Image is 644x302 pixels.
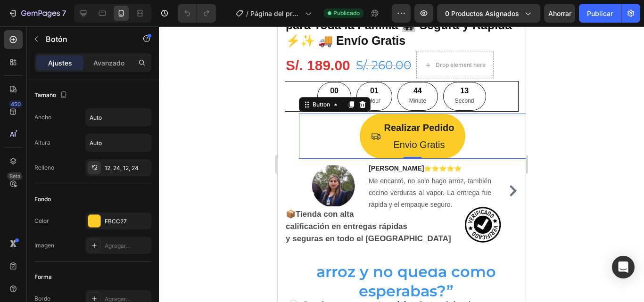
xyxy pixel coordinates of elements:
[333,9,360,16] font: Publicado
[34,295,50,302] font: Borde
[48,59,72,67] font: Ajustes
[89,273,139,284] strong: automática
[445,9,519,17] font: 0 productos asignados
[34,242,54,249] font: Imagen
[34,91,56,98] font: Tamaño
[62,8,66,18] font: 7
[246,9,248,17] font: /
[86,109,151,126] input: Auto
[34,114,51,121] font: Ancho
[579,4,621,23] button: Publicar
[278,26,526,302] iframe: Área de diseño
[34,196,51,203] font: Fondo
[437,4,540,23] button: 0 productos asignados
[34,164,54,171] font: Relleno
[612,256,635,278] div: Abrir Intercom Messenger
[4,4,70,23] button: 7
[178,4,216,23] div: Deshacer/Rehacer
[548,9,571,17] font: Ahorrar
[11,101,21,107] font: 450
[34,139,50,146] font: Altura
[105,242,130,249] font: Agregar...
[9,173,20,180] font: Beta
[105,164,139,171] font: 12, 24, 12, 24
[46,34,67,44] font: Botón
[93,59,124,67] font: Avanzado
[544,4,575,23] button: Ahorrar
[587,9,613,17] font: Publicar
[105,218,127,225] font: FBCC27
[34,273,52,280] font: Forma
[250,9,300,37] font: Página del producto - [DATE] 22:55:46
[86,134,151,151] input: Auto
[34,217,49,224] font: Color
[46,33,126,45] p: Botón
